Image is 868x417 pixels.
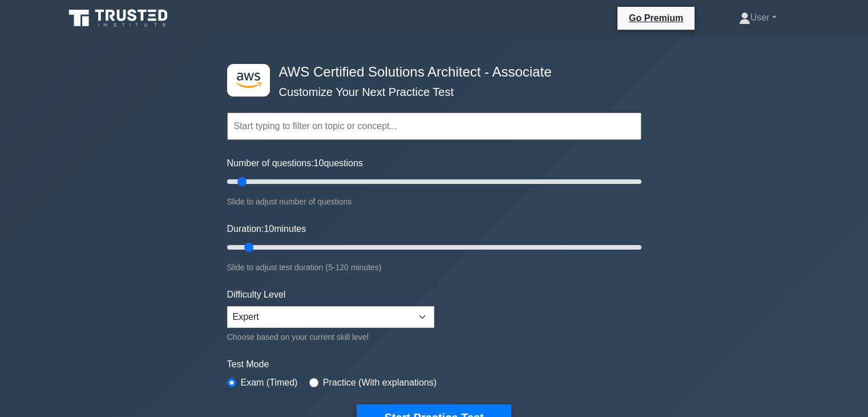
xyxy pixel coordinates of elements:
span: 10 [314,158,324,168]
label: Practice (With explanations) [323,376,437,390]
label: Number of questions: questions [227,157,363,170]
span: 10 [264,224,274,234]
label: Difficulty Level [227,288,286,302]
div: Slide to adjust number of questions [227,195,641,209]
label: Duration: minutes [227,222,306,236]
a: Go Premium [622,11,690,25]
label: Exam (Timed) [241,376,298,390]
div: Choose based on your current skill level [227,330,434,344]
input: Start typing to filter on topic or concept... [227,113,641,140]
div: Slide to adjust test duration (5-120 minutes) [227,260,641,274]
h4: AWS Certified Solutions Architect - Associate [274,64,586,81]
a: User [712,6,804,29]
label: Test Mode [227,358,641,371]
